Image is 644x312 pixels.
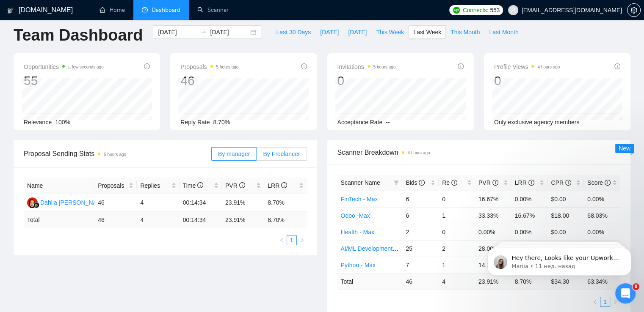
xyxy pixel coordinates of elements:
td: 46 [94,194,137,212]
button: [DATE] [315,25,343,39]
li: Previous Page [590,297,600,307]
td: 16.67% [511,207,548,224]
span: info-circle [451,180,457,186]
span: Scanner Breakdown [337,147,621,158]
span: PVR [478,179,498,186]
a: FinTech - Max [341,196,378,203]
th: Proposals [94,178,137,194]
td: 8.70 % [264,212,307,228]
span: Proposals [180,62,238,72]
span: user [510,7,516,13]
td: 6 [402,191,439,207]
span: Last 30 Days [276,27,311,37]
a: homeHome [100,6,125,14]
td: 4 [439,273,475,290]
td: 16.67% [475,191,511,207]
div: 0 [494,73,560,89]
button: setting [627,3,641,17]
td: 0.00% [511,224,548,240]
td: 7 [402,257,439,273]
td: 25 [402,240,439,257]
span: Score [587,179,610,186]
span: 100% [55,119,70,126]
input: End date [210,27,249,37]
span: info-circle [419,180,425,186]
a: DWDahlia [PERSON_NAME] [27,199,108,205]
time: 4 hours ago [537,65,560,69]
li: Next Page [297,235,307,245]
span: Acceptance Rate [337,119,383,126]
td: 23.91% [222,194,264,212]
span: filter [394,180,399,185]
a: setting [627,7,641,14]
span: info-circle [144,63,150,69]
time: a few seconds ago [68,65,103,69]
span: By Freelancer [263,151,300,157]
span: By manager [218,151,250,157]
div: 46 [180,73,238,89]
span: -- [386,119,390,126]
iframe: Intercom notifications сообщение [475,230,644,289]
span: info-circle [458,63,464,69]
a: 1 [287,235,296,245]
iframe: Intercom live chat [615,283,636,304]
span: Proposals [98,181,127,190]
span: Relevance [24,119,52,126]
span: info-circle [197,182,203,188]
button: left [590,297,600,307]
td: 4 [137,212,179,228]
span: Opportunities [24,62,104,72]
th: Replies [137,178,179,194]
td: 68.03% [584,207,620,224]
span: This Month [451,27,480,37]
td: 0.00% [475,224,511,240]
td: 2 [439,240,475,257]
span: left [279,238,284,243]
span: Proposal Sending Stats [24,148,211,159]
span: info-circle [565,180,571,186]
span: 8.70% [213,119,230,126]
td: 6 [402,207,439,224]
button: [DATE] [343,25,371,39]
td: 4 [137,194,179,212]
td: 0.00% [584,224,620,240]
td: Total [337,273,403,290]
a: AI/ML Development - Max [341,245,409,252]
span: Invitations [337,62,396,72]
span: left [592,299,597,304]
span: Connects: [463,5,488,15]
li: Next Page [610,297,620,307]
button: Last Month [484,25,523,39]
span: [DATE] [320,27,339,37]
span: info-circle [281,182,287,188]
td: 33.33% [475,207,511,224]
span: Time [183,182,203,189]
li: 1 [600,297,610,307]
span: info-circle [605,180,611,186]
time: 5 hours ago [216,65,239,69]
td: 00:14:34 [180,212,222,228]
span: Profile Views [494,62,560,72]
td: $18.00 [547,207,584,224]
button: This Week [371,25,409,39]
td: 1 [439,207,475,224]
span: LRR [515,179,534,186]
span: [DATE] [348,27,367,37]
li: Previous Page [276,235,287,245]
td: Total [24,212,94,228]
a: searchScanner [197,6,229,14]
span: info-circle [528,180,534,186]
span: Replies [140,181,169,190]
div: Dahlia [PERSON_NAME] [40,198,108,207]
td: 0 [439,224,475,240]
span: 8 [633,283,639,290]
span: info-circle [614,63,620,69]
td: 0.00% [511,191,548,207]
td: 2 [402,224,439,240]
li: 1 [287,235,297,245]
img: upwork-logo.png [453,7,460,14]
td: 00:14:34 [180,194,222,212]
